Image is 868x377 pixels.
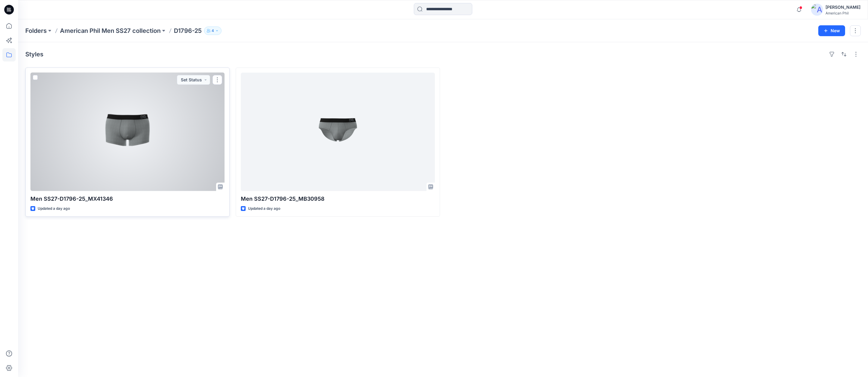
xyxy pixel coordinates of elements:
p: Updated a day ago [38,206,70,212]
p: Men SS27-D1796-25_MB30958 [241,195,435,203]
button: 4 [204,27,222,35]
a: Men SS27-D1796-25_MX41346 [30,73,225,191]
div: American Phil [826,11,860,15]
p: Men SS27-D1796-25_MX41346 [30,195,225,203]
p: D1796-25 [174,27,202,35]
a: Folders [25,27,47,35]
div: [PERSON_NAME] [826,4,860,11]
p: Updated a day ago [248,206,280,212]
button: New [818,25,845,36]
a: American Phil Men SS27 collection [60,27,161,35]
img: avatar [811,4,823,16]
a: Men SS27-D1796-25_MB30958 [241,73,435,191]
p: 4 [212,27,214,34]
h4: Styles [25,51,43,58]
